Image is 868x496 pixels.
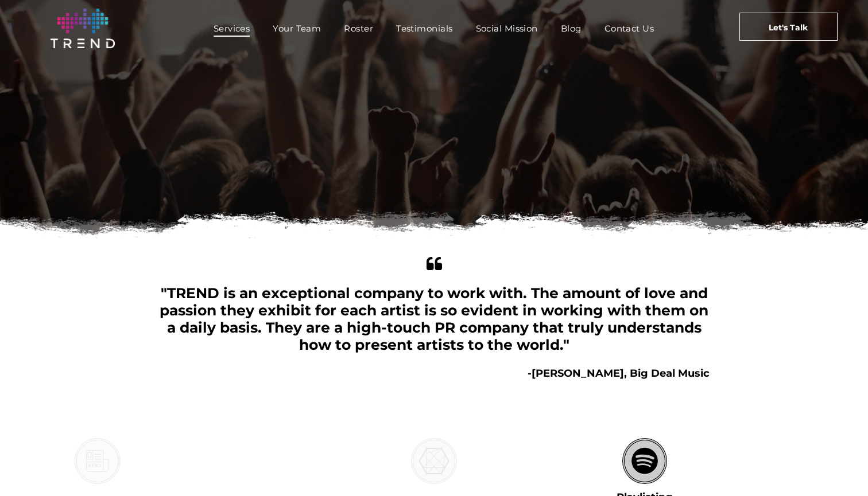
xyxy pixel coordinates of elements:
[593,20,666,37] a: Contact Us
[811,441,868,496] iframe: Chat Widget
[769,13,808,42] span: Let's Talk
[160,284,708,353] span: "TREND is an exceptional company to work with. The amount of love and passion they exhibit for ea...
[528,367,710,380] b: -[PERSON_NAME], Big Deal Music
[549,20,593,37] a: Blog
[332,20,385,37] a: Roster
[464,20,549,37] a: Social Mission
[202,20,262,37] a: Services
[739,13,838,41] a: Let's Talk
[385,20,464,37] a: Testimonials
[261,20,332,37] a: Your Team
[51,9,115,48] img: logo
[301,192,567,241] font: Our Services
